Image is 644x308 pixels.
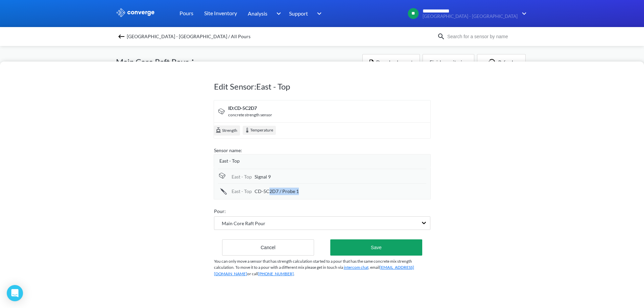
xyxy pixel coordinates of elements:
img: icon-search.svg [437,32,445,41]
a: [PHONE_NUMBER] [258,271,294,276]
div: Pour: [214,208,430,215]
a: [EMAIL_ADDRESS][DOMAIN_NAME] [214,265,414,276]
span: Signal 9 [255,173,271,181]
span: [GEOGRAPHIC_DATA] - [GEOGRAPHIC_DATA] / All Pours [127,32,251,41]
div: concrete strength sensor [228,112,272,118]
input: Search for a sensor by name [445,33,527,40]
span: Support [289,9,308,18]
span: Strength [221,127,237,134]
button: Cancel [222,239,314,256]
img: logo_ewhite.svg [116,8,155,17]
span: Analysis [248,9,267,18]
a: intercom chat [344,265,368,270]
h1: Edit Sensor: East - Top [214,81,430,92]
span: CD-5C2D7 / Probe 1 [255,188,299,195]
img: downArrow.svg [518,9,528,18]
span: Main Core Raft Pour [214,220,265,227]
p: You can only move a sensor that has strength calculation started to a pour that has the same conc... [214,258,430,277]
div: Open Intercom Messenger [7,285,23,301]
img: signal-icon.svg [218,171,226,180]
span: East - Top [219,157,240,165]
img: downArrow.svg [313,9,324,18]
img: backspace.svg [117,32,125,41]
img: downArrow.svg [272,9,283,18]
div: ID: CD-5C2D7 [228,104,272,112]
div: Sensor name: [214,147,430,154]
img: signal-icon.svg [217,107,225,115]
img: icon-tail.svg [218,186,229,197]
div: East - Top [232,188,252,195]
span: [GEOGRAPHIC_DATA] - [GEOGRAPHIC_DATA] [423,14,518,19]
img: cube.svg [215,127,221,133]
button: Save [330,239,422,256]
img: temperature.svg [244,127,250,133]
div: Temperature [243,126,276,135]
div: East - Top [232,173,252,181]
